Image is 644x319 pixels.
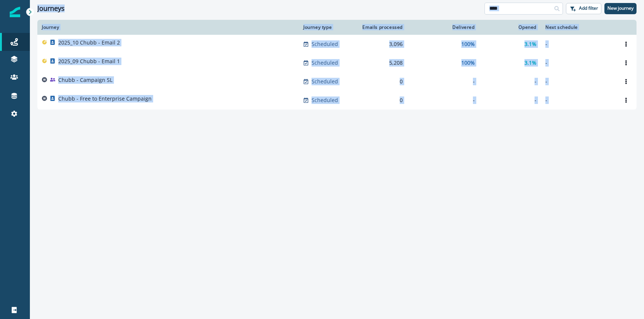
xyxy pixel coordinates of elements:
[524,59,536,67] p: 3.1%
[37,35,637,53] a: 2025_10 Chubb - Email 2Scheduled3,096100%3.1%-Options
[37,91,637,110] a: Chubb - Free to Enterprise CampaignScheduled0---Options
[359,59,403,67] div: 5,208
[461,40,475,48] p: 100%
[37,53,637,72] a: 2025_09 Chubb - Email 1Scheduled5,208100%3.1%-Options
[359,96,403,104] div: 0
[461,59,475,67] p: 100%
[566,3,601,14] button: Add filter
[312,78,338,85] p: Scheduled
[58,76,112,84] p: Chubb - Campaign SL
[359,40,403,48] div: 3,096
[484,78,536,85] div: -
[620,57,632,68] button: Options
[545,59,611,67] p: -
[524,40,536,48] p: 3.1%
[303,24,350,30] div: Journey type
[312,40,338,48] p: Scheduled
[484,96,536,104] div: -
[37,72,637,91] a: Chubb - Campaign SLScheduled0---Options
[58,39,120,46] p: 2025_10 Chubb - Email 2
[545,24,611,30] div: Next schedule
[359,24,403,30] div: Emails processed
[312,96,338,104] p: Scheduled
[620,39,632,50] button: Options
[607,6,634,11] p: New journey
[579,6,598,11] p: Add filter
[545,40,611,48] p: -
[620,76,632,87] button: Options
[37,4,65,13] h1: Journeys
[484,24,536,30] div: Opened
[412,96,475,104] div: -
[312,59,338,67] p: Scheduled
[10,7,20,17] img: Inflection
[545,96,611,104] p: -
[42,24,294,30] div: Journey
[359,78,403,85] div: 0
[58,58,120,65] p: 2025_09 Chubb - Email 1
[620,95,632,106] button: Options
[412,24,475,30] div: Delivered
[545,78,611,85] p: -
[412,78,475,85] div: -
[58,95,152,102] p: Chubb - Free to Enterprise Campaign
[604,3,637,14] button: New journey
